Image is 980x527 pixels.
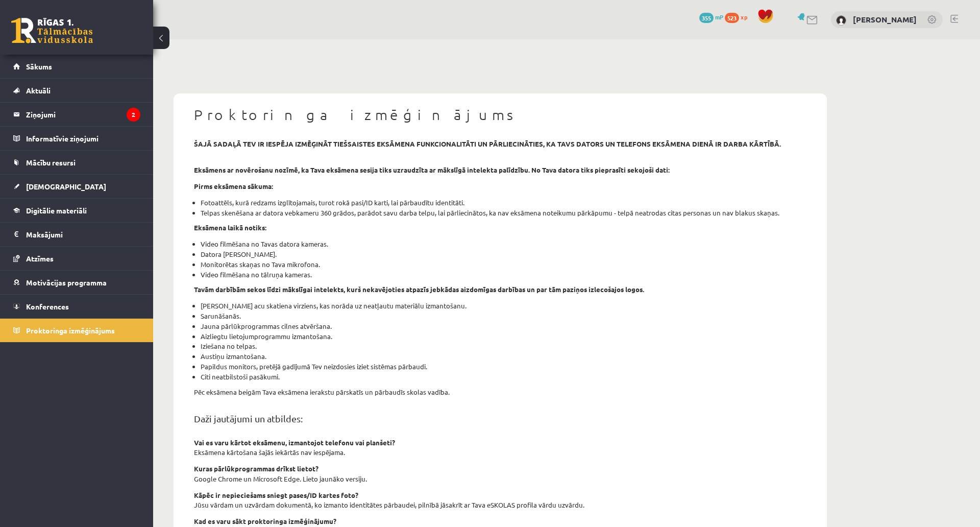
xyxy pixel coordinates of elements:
span: Mācību resursi [26,158,76,167]
span: Digitālie materiāli [26,206,87,215]
li: Sarunāšanās. [201,311,806,321]
span: Konferences [26,302,69,311]
p: Pēc eksāmena beigām Tava eksāmena ierakstu pārskatīs un pārbaudīs skolas vadība. [194,387,806,397]
span: Proktoringa izmēģinājums [26,326,115,335]
span: Sākums [26,62,52,71]
span: Aktuāli [26,86,51,95]
li: Citi neatbilstoši pasākumi. [201,372,806,382]
a: Atzīmes [13,247,140,270]
strong: Kāpēc ir nepieciešams sniegt pases/ID kartes foto? [194,491,358,499]
p: Eksāmena kārtošana šajās iekārtās nav iespējama. [194,447,806,458]
strong: Eksāmena laikā notiks: [194,223,266,232]
li: [PERSON_NAME] acu skatiena virziens, kas norāda uz neatļautu materiālu izmantošanu. [201,301,806,311]
a: Konferences [13,295,140,318]
img: Kristaps Veinbergs [836,15,846,26]
li: Telpas skenēšana ar datora vebkameru 360 grādos, parādot savu darba telpu, lai pārliecinātos, ka ... [201,208,806,218]
a: Maksājumi [13,223,140,246]
span: 355 [699,13,714,23]
span: Motivācijas programma [26,278,107,287]
li: Papildus monitors, pretējā gadījumā Tev neizdosies iziet sistēmas pārbaudi. [201,362,806,372]
li: Video filmēšana no tālruņa kameras. [201,270,806,280]
li: Aizliegtu lietojumprogrammu izmantošana. [201,331,806,342]
span: mP [715,13,723,21]
a: Rīgas 1. Tālmācības vidusskola [11,18,93,43]
a: Sākums [13,55,140,78]
strong: šajā sadaļā tev ir iespēja izmēģināt tiešsaistes eksāmena funkcionalitāti un pārliecināties, ka t... [194,139,781,148]
h2: Daži jautājumi un atbildes: [194,413,806,424]
strong: Vai es varu kārtot eksāmenu, izmantojot telefonu vai planšeti? [194,438,395,447]
a: 523 xp [725,13,752,21]
a: 355 mP [699,13,723,21]
li: Video filmēšana no Tavas datora kameras. [201,239,806,249]
strong: Kuras pārlūkprogrammas drīkst lietot? [194,464,318,473]
li: Iziešana no telpas. [201,341,806,351]
li: Austiņu izmantošana. [201,351,806,362]
strong: Tavām darbībām sekos līdzi mākslīgai intelekts, kurš nekavējoties atpazīs jebkādas aizdomīgas dar... [194,285,644,294]
span: 523 [725,13,739,23]
span: [DEMOGRAPHIC_DATA] [26,182,106,191]
a: Informatīvie ziņojumi [13,127,140,150]
i: 2 [127,108,140,122]
a: Mācību resursi [13,151,140,174]
span: xp [741,13,747,21]
a: [DEMOGRAPHIC_DATA] [13,175,140,198]
strong: Pirms eksāmena sākuma: [194,182,273,190]
a: Aktuāli [13,79,140,102]
h1: Proktoringa izmēģinājums [194,106,806,124]
li: Monitorētas skaņas no Tava mikrofona. [201,259,806,270]
li: Jauna pārlūkprogrammas cilnes atvēršana. [201,321,806,331]
a: Motivācijas programma [13,271,140,294]
a: Proktoringa izmēģinājums [13,319,140,342]
legend: Informatīvie ziņojumi [26,127,140,150]
strong: Eksāmens ar novērošanu nozīmē, ka Tava eksāmena sesija tiks uzraudzīta ar mākslīgā intelekta palī... [194,165,670,174]
p: Jūsu vārdam un uzvārdam dokumentā, ko izmanto identitātes pārbaudei, pilnībā jāsakrīt ar Tava eSK... [194,500,806,510]
legend: Ziņojumi [26,103,140,126]
strong: Kad es varu sākt proktoringa izmēģinājumu? [194,517,336,525]
p: Google Chrome un Microsoft Edge. Lieto jaunāko versiju. [194,474,806,484]
a: [PERSON_NAME] [853,14,917,25]
legend: Maksājumi [26,223,140,246]
a: Ziņojumi2 [13,103,140,126]
li: Fotoattēls, kurā redzams izglītojamais, turot rokā pasi/ID karti, lai pārbaudītu identitāti. [201,198,806,208]
li: Datora [PERSON_NAME]. [201,249,806,259]
span: Atzīmes [26,254,54,263]
a: Digitālie materiāli [13,199,140,222]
